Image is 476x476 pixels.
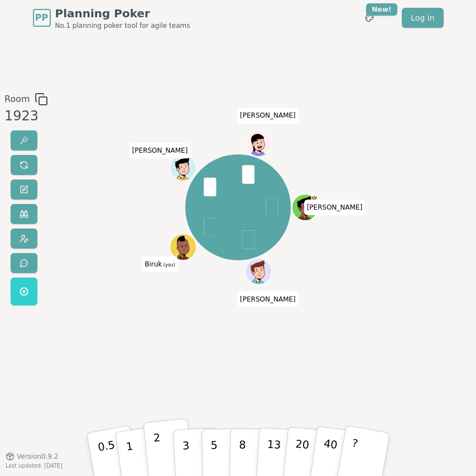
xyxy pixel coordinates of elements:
[162,263,175,268] span: (you)
[366,3,398,16] div: New!
[142,256,178,272] span: Click to change your name
[129,143,191,158] span: Click to change your name
[11,179,37,200] button: Change name
[11,155,37,175] button: Reset votes
[35,11,48,25] span: PP
[304,200,366,215] span: Click to change your name
[402,8,443,28] a: Log in
[11,278,37,305] button: Get a named room
[55,21,190,30] span: No.1 planning poker tool for agile teams
[17,452,59,461] span: Version 0.9.2
[11,229,37,249] button: Change avatar
[237,108,299,123] span: Click to change your name
[33,6,190,30] a: PPPlanning PokerNo.1 planning poker tool for agile teams
[6,452,59,461] button: Version0.9.2
[55,6,190,21] span: Planning Poker
[6,463,62,469] span: Last updated: [DATE]
[11,204,37,224] button: Watch only
[359,8,379,28] button: New!
[171,235,196,260] button: Click to change your avatar
[311,195,318,202] span: Owen is the host
[237,291,299,307] span: Click to change your name
[11,130,37,150] button: Reveal votes
[4,93,30,106] span: Room
[11,253,37,273] button: Send feedback
[4,106,48,126] div: 1923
